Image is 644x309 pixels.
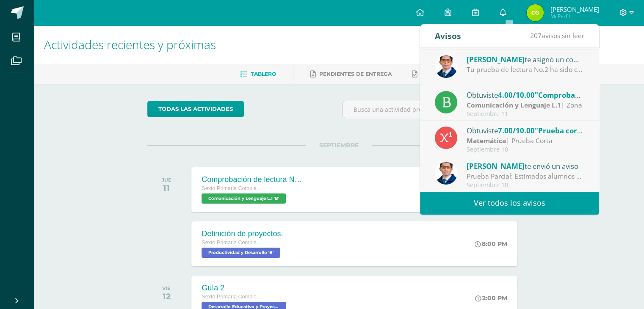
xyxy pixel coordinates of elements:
span: Comunicación y Lenguaje L.1 'B' [202,193,286,204]
div: Definición de proyectos. [202,229,283,238]
a: Tablero [240,67,276,81]
span: "Prueba corta - unidad 4" [535,126,624,135]
div: Tu prueba de lectura No.2 ha sido calificada. [467,65,584,74]
div: 12 [162,291,171,301]
strong: Comunicación y Lenguaje L.1 [467,100,561,110]
span: 4.00/10.00 [498,90,535,100]
div: Avisos [435,24,461,47]
input: Busca una actividad próxima aquí... [343,101,530,118]
div: | Prueba Corta [467,136,584,146]
span: SEPTIEMBRE [306,141,372,149]
div: Obtuviste en [467,89,584,100]
span: Sexto Primaria Complementaria [202,185,265,191]
div: Septiembre 11 [467,110,584,118]
span: [PERSON_NAME] [467,55,525,64]
img: dca62258c23ba0bb42c53266f6458814.png [527,4,544,21]
div: te envió un aviso [467,160,584,171]
span: Tablero [251,71,276,77]
div: te asignó un comentario en 'Comprobación de lectura No.2.' para 'Comunicación y Lenguaje L.1' [467,54,584,65]
div: 11 [162,183,171,193]
div: Septiembre 10 [467,182,584,189]
span: Pendientes de entrega [319,71,392,77]
span: 207 [530,31,542,40]
a: todas las Actividades [147,101,244,117]
span: Sexto Primaria Complementaria [202,294,265,300]
div: 2:00 PM [475,294,507,302]
div: VIE [162,285,171,291]
strong: Matemática [467,136,506,145]
div: 8:00 PM [475,240,507,248]
div: Comprobación de lectura No.3 (Parcial). [202,175,303,184]
a: Entregadas [412,67,459,81]
span: Productividad y Desarrollo 'B' [202,248,280,258]
div: Guía 2 [202,284,288,292]
a: Ver todos los avisos [420,191,599,215]
a: Pendientes de entrega [310,67,392,81]
div: | Zona [467,100,584,110]
img: 059ccfba660c78d33e1d6e9d5a6a4bb6.png [435,55,457,78]
div: JUE [162,177,171,183]
div: Obtuviste en [467,125,584,136]
span: Mi Perfil [550,13,599,20]
img: 059ccfba660c78d33e1d6e9d5a6a4bb6.png [435,162,457,185]
span: Actividades recientes y próximas [44,36,216,52]
span: avisos sin leer [530,31,584,40]
span: [PERSON_NAME] [467,161,525,171]
span: [PERSON_NAME] [550,5,599,14]
span: Sexto Primaria Complementaria [202,240,265,246]
div: Prueba Parcial: Estimados alumnos Se les recuerda que mañana jueves 11 de septiembre tendremos la... [467,171,584,181]
div: Septiembre 10 [467,146,584,153]
span: 7.00/10.00 [498,126,535,135]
